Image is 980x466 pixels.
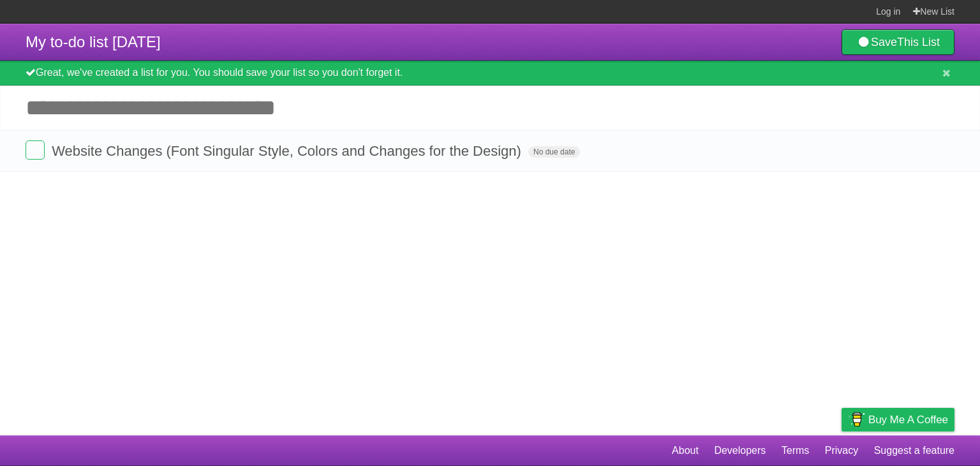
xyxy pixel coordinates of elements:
a: Suggest a feature [874,439,954,463]
a: Developers [714,439,766,463]
img: Buy me a coffee [848,409,865,430]
span: My to-do list [DATE] [26,33,161,50]
label: Done [26,140,45,160]
b: This List [897,36,940,49]
a: Privacy [825,439,858,463]
a: Terms [782,439,810,463]
a: Buy me a coffee [842,408,954,432]
span: No due date [528,146,580,158]
a: About [672,439,699,463]
a: SaveThis List [842,29,954,55]
span: Buy me a coffee [868,409,948,431]
span: Website Changes (Font Singular Style, Colors and Changes for the Design) [52,143,524,159]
